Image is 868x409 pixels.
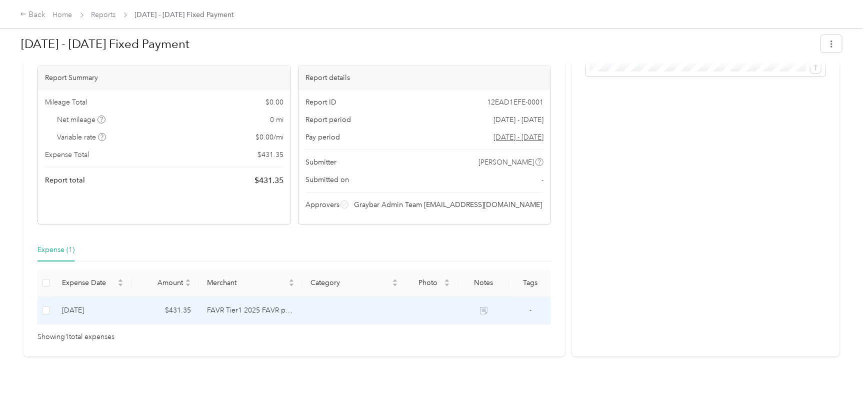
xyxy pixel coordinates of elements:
[354,199,542,210] span: Graybar Admin Team [EMAIL_ADDRESS][DOMAIN_NAME]
[529,306,531,314] span: -
[131,269,199,297] th: Amount
[199,297,302,324] td: FAVR Tier1 2025 FAVR program
[45,97,87,107] span: Mileage Total
[812,353,868,409] iframe: Everlance-gr Chat Button Frame
[21,32,814,56] h1: Sep 1 - 30, 2025 Fixed Payment
[265,97,283,107] span: $ 0.00
[20,9,46,21] div: Back
[305,174,349,185] span: Submitted on
[509,297,551,324] td: -
[45,175,85,185] span: Report total
[458,269,510,297] th: Notes
[487,97,543,107] span: 12EAD1EFE-0001
[117,277,123,283] span: caret-up
[54,297,131,324] td: 10-2-2025
[185,277,191,283] span: caret-up
[91,10,116,19] a: Reports
[392,282,398,288] span: caret-down
[302,269,406,297] th: Category
[131,297,199,324] td: $431.35
[444,277,450,283] span: caret-up
[392,277,398,283] span: caret-up
[255,132,283,142] span: $ 0.00 / mi
[62,278,115,287] span: Expense Date
[305,199,339,210] span: Approvers
[57,132,106,142] span: Variable rate
[509,269,551,297] th: Tags
[185,282,191,288] span: caret-down
[517,278,543,287] div: Tags
[305,132,340,142] span: Pay period
[38,65,290,90] div: Report Summary
[199,269,302,297] th: Merchant
[493,132,543,142] span: Go to pay period
[57,114,106,125] span: Net mileage
[305,157,336,167] span: Submitter
[45,149,89,160] span: Expense Total
[478,157,534,167] span: [PERSON_NAME]
[541,174,543,185] span: -
[310,278,390,287] span: Category
[406,269,458,297] th: Photo
[305,114,351,125] span: Report period
[37,244,74,255] div: Expense (1)
[305,97,336,107] span: Report ID
[288,277,294,283] span: caret-up
[207,278,286,287] span: Merchant
[257,149,283,160] span: $ 431.35
[139,278,183,287] span: Amount
[37,331,114,342] span: Showing 1 total expenses
[254,174,283,186] span: $ 431.35
[288,282,294,288] span: caret-down
[117,282,123,288] span: caret-down
[414,278,442,287] span: Photo
[53,10,72,19] a: Home
[270,114,283,125] span: 0 mi
[298,65,551,90] div: Report details
[135,9,234,20] span: [DATE] - [DATE] Fixed Payment
[493,114,543,125] span: [DATE] - [DATE]
[444,282,450,288] span: caret-down
[54,269,131,297] th: Expense Date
